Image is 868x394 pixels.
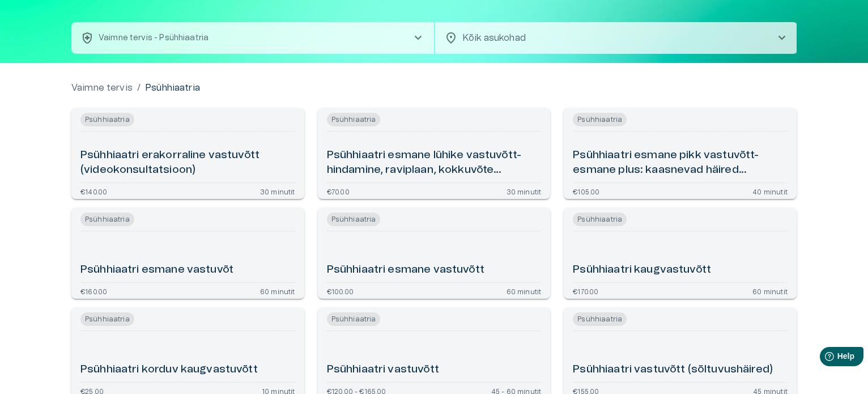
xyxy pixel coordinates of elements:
[327,362,439,378] h6: Psühhiaatri vastuvõtt
[491,387,542,394] p: 45 - 60 minutit
[573,213,627,226] span: Psühhiaatria
[327,312,381,326] span: Psühhiaatria
[780,342,868,374] iframe: Help widget launcher
[260,188,295,194] p: 30 minutit
[573,387,599,394] p: €155.00
[462,31,757,45] p: Kõik asukohad
[411,31,425,45] span: chevron_right
[99,32,209,44] p: Vaimne tervis - Psühhiaatria
[573,113,627,126] span: Psühhiaatria
[80,31,94,45] span: health_and_safety
[318,108,551,199] a: Open service booking details
[260,287,295,294] p: 60 minutit
[573,312,627,326] span: Psühhiaatria
[573,287,598,294] p: €170.00
[71,108,304,199] a: Open service booking details
[262,387,295,394] p: 10 minutit
[80,362,258,378] h6: Psühhiaatri korduv kaugvastuvõtt
[71,22,434,54] button: health_and_safetyVaimne tervis - Psühhiaatriachevron_right
[573,148,788,178] h6: Psühhiaatri esmane pikk vastuvõtt- esmane plus: kaasnevad häired (videokonsultatsioon)
[573,362,773,378] h6: Psühhiaatri vastuvõtt (sõltuvushäired)
[752,287,788,294] p: 60 minutit
[80,312,134,326] span: Psühhiaatria
[327,262,484,278] h6: Psühhiaatri esmane vastuvõtt
[80,188,107,194] p: €140.00
[573,262,711,278] h6: Psühhiaatri kaugvastuvõtt
[444,31,458,45] span: location_on
[327,113,381,126] span: Psühhiaatria
[71,208,304,299] a: Open service booking details
[564,208,797,299] a: Open service booking details
[327,287,354,294] p: €100.00
[80,213,134,226] span: Psühhiaatria
[327,148,542,178] h6: Psühhiaatri esmane lühike vastuvõtt- hindamine, raviplaan, kokkuvõte (videokonsultatsioon)
[145,81,200,95] p: Psühhiaatria
[80,148,295,178] h6: Psühhiaatri erakorraline vastuvõtt (videokonsultatsioon)
[564,108,797,199] a: Open service booking details
[507,188,542,194] p: 30 minutit
[80,287,107,294] p: €160.00
[327,188,350,194] p: €70.00
[137,81,141,95] p: /
[775,31,789,45] span: chevron_right
[327,213,381,226] span: Psühhiaatria
[80,113,134,126] span: Psühhiaatria
[507,287,542,294] p: 60 minutit
[318,208,551,299] a: Open service booking details
[752,188,788,194] p: 40 minutit
[327,387,386,394] p: €120.00 - €165.00
[80,387,104,394] p: €25.00
[71,81,133,95] a: Vaimne tervis
[753,387,788,394] p: 45 minutit
[573,188,599,194] p: €105.00
[80,262,233,278] h6: Psühhiaatri esmane vastuvõt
